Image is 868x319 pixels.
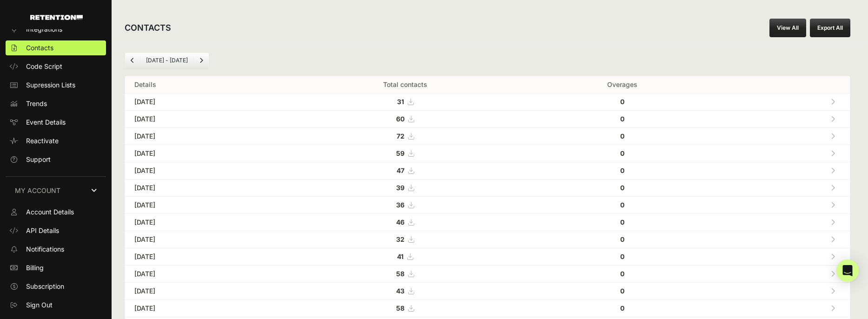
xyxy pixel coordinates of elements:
span: Support [26,155,51,164]
a: 41 [397,253,413,260]
strong: 58 [396,270,404,278]
a: Account Details [6,205,106,219]
a: 47 [397,166,414,174]
a: Reactivate [6,133,106,148]
td: [DATE] [125,179,283,197]
a: 58 [396,304,414,312]
td: [DATE] [125,93,283,111]
strong: 0 [620,184,624,192]
strong: 39 [396,184,404,192]
th: Total contacts [283,76,527,93]
li: [DATE] - [DATE] [140,57,193,64]
a: Sign Out [6,298,106,312]
div: Open Intercom Messenger [836,259,859,282]
strong: 0 [620,287,624,295]
strong: 72 [397,132,404,140]
a: Next [194,53,209,68]
td: [DATE] [125,248,283,266]
span: Contacts [26,43,53,53]
span: Account Details [26,207,74,217]
strong: 0 [620,201,624,209]
strong: 0 [620,132,624,140]
td: [DATE] [125,231,283,248]
a: Trends [6,96,106,111]
td: [DATE] [125,300,283,317]
img: Retention.com [30,15,83,20]
strong: 0 [620,218,624,226]
h2: CONTACTS [125,21,171,34]
a: 32 [396,235,414,243]
th: Overages [527,76,717,93]
strong: 36 [396,201,404,209]
strong: 0 [620,98,624,106]
td: [DATE] [125,266,283,283]
strong: 0 [620,166,624,174]
a: 46 [396,218,414,226]
span: Integrations [26,25,62,34]
td: [DATE] [125,283,283,300]
a: 31 [397,98,413,106]
a: MY ACCOUNT [6,176,106,205]
span: API Details [26,226,59,235]
td: [DATE] [125,214,283,231]
strong: 31 [397,98,404,106]
strong: 47 [397,166,404,174]
a: 58 [396,270,414,278]
td: [DATE] [125,197,283,214]
td: [DATE] [125,162,283,179]
button: Export All [810,19,850,37]
strong: 43 [396,287,404,295]
a: Billing [6,260,106,275]
a: Support [6,152,106,167]
a: 43 [396,287,414,295]
td: [DATE] [125,111,283,128]
a: 59 [396,149,414,157]
th: Details [125,76,283,93]
span: MY ACCOUNT [15,186,60,195]
strong: 0 [620,235,624,243]
span: Sign Out [26,300,53,310]
a: 60 [396,115,414,123]
strong: 41 [397,253,404,260]
a: API Details [6,223,106,238]
a: Previous [125,53,140,68]
a: 36 [396,201,414,209]
span: Code Script [26,62,62,71]
a: Contacts [6,40,106,55]
span: Subscription [26,282,64,291]
strong: 46 [396,218,404,226]
span: Trends [26,99,47,108]
td: [DATE] [125,128,283,145]
a: Supression Lists [6,78,106,93]
strong: 0 [620,253,624,260]
a: Notifications [6,242,106,257]
a: 72 [397,132,414,140]
a: Subscription [6,279,106,294]
strong: 0 [620,304,624,312]
td: [DATE] [125,145,283,162]
span: Event Details [26,118,66,127]
span: Notifications [26,245,64,254]
span: Reactivate [26,136,59,146]
a: Event Details [6,115,106,130]
a: Code Script [6,59,106,74]
strong: 32 [396,235,404,243]
span: Billing [26,263,44,272]
strong: 0 [620,115,624,123]
span: Supression Lists [26,80,75,90]
a: Integrations [6,22,106,37]
strong: 0 [620,149,624,157]
strong: 58 [396,304,404,312]
a: View All [769,19,806,37]
a: 39 [396,184,414,192]
strong: 60 [396,115,404,123]
strong: 59 [396,149,404,157]
strong: 0 [620,270,624,278]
